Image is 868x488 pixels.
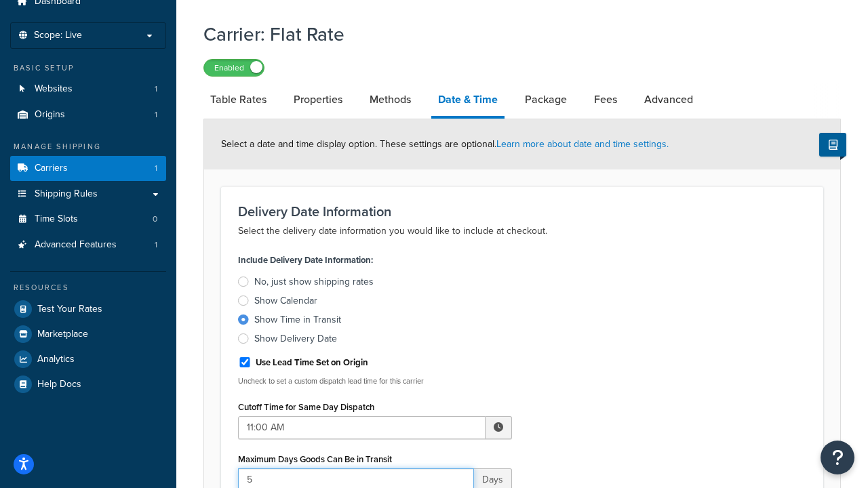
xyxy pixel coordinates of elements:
a: Carriers1 [10,156,166,181]
button: Show Help Docs [819,133,846,157]
label: Use Lead Time Set on Origin [256,357,368,369]
span: Marketplace [37,329,88,340]
div: Basic Setup [10,62,166,74]
a: Analytics [10,347,166,371]
div: No, just show shipping rates [254,275,374,289]
div: Manage Shipping [10,141,166,152]
a: Help Docs [10,372,166,396]
a: Table Rates [203,83,273,116]
a: Origins1 [10,102,166,127]
a: Fees [587,83,624,116]
label: Maximum Days Goods Can Be in Transit [238,454,392,464]
a: Learn more about date and time settings. [496,137,669,151]
li: Origins [10,102,166,127]
a: Date & Time [431,83,505,119]
span: 1 [155,109,157,121]
span: Carriers [35,163,68,174]
a: Advanced [637,83,700,116]
a: Methods [363,83,418,116]
a: Test Your Rates [10,297,166,321]
li: Carriers [10,156,166,181]
span: Analytics [37,354,75,365]
p: Uncheck to set a custom dispatch lead time for this carrier [238,376,512,386]
a: Advanced Features1 [10,232,166,258]
a: Shipping Rules [10,182,166,207]
li: Time Slots [10,207,166,232]
h1: Carrier: Flat Rate [203,21,824,47]
li: Websites [10,77,166,102]
span: Help Docs [37,379,81,390]
a: Time Slots0 [10,207,166,232]
span: 1 [155,83,157,95]
a: Marketplace [10,322,166,346]
span: Select a date and time display option. These settings are optional. [221,137,669,151]
label: Include Delivery Date Information: [238,251,373,270]
span: 1 [155,163,157,174]
span: 0 [153,213,157,225]
label: Enabled [204,60,264,76]
span: Shipping Rules [35,188,98,200]
a: Websites1 [10,77,166,102]
span: Websites [35,83,73,95]
span: Advanced Features [35,239,117,251]
a: Properties [287,83,349,116]
div: Show Delivery Date [254,332,337,346]
div: Show Calendar [254,294,317,308]
h3: Delivery Date Information [238,204,806,219]
button: Open Resource Center [821,441,854,474]
span: 1 [155,239,157,251]
li: Advanced Features [10,232,166,258]
label: Cutoff Time for Same Day Dispatch [238,402,374,412]
div: Resources [10,282,166,293]
span: Time Slots [35,213,78,225]
p: Select the delivery date information you would like to include at checkout. [238,223,806,239]
span: Scope: Live [34,30,82,41]
span: Test Your Rates [37,304,102,315]
div: Show Time in Transit [254,313,341,327]
a: Package [518,83,574,116]
span: Origins [35,109,65,121]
